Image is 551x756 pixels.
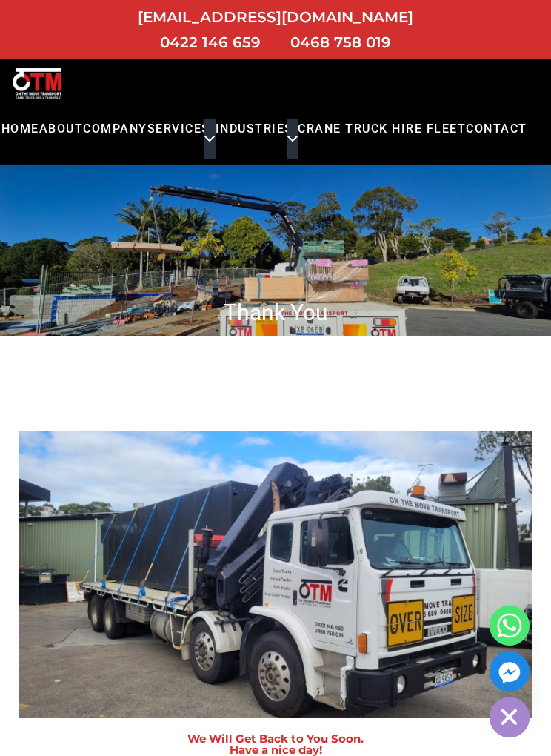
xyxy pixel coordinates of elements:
a: COMPANY [83,119,147,159]
a: About [39,119,84,159]
nav: Primary menu [11,102,540,159]
a: Contact [466,119,527,159]
a: 0468 758 019 [290,33,391,51]
a: Crane Truck Hire Fleet [298,119,466,159]
a: Home [1,119,39,159]
a: Facebook_Messenger [490,651,530,692]
a: Whatsapp [490,606,530,646]
a: Services [147,119,210,159]
a: Industries [216,119,293,159]
img: Otmtransport [11,67,63,99]
a: 0422 146 659 [160,33,261,51]
img: CHANGE 1 – PHOTO [19,431,532,719]
h1: Thank You [11,298,540,327]
a: [EMAIL_ADDRESS][DOMAIN_NAME] [138,8,413,26]
h2: We Will Get Back to You Soon. Have a nice day! [19,733,532,755]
